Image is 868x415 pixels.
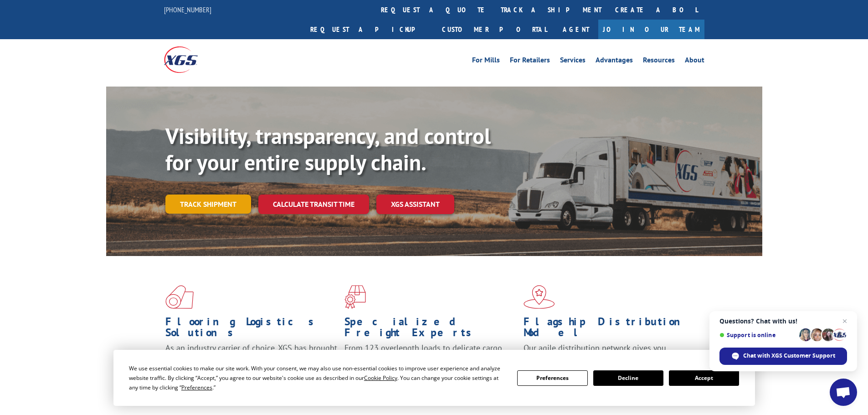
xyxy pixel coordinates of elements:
h1: Flagship Distribution Model [524,316,696,343]
span: Close chat [839,316,850,327]
h1: Specialized Freight Experts [344,316,517,343]
a: Resources [643,56,675,67]
a: Join Our Team [598,20,704,39]
img: xgs-icon-flagship-distribution-model-red [524,285,555,309]
button: Decline [593,370,663,386]
a: XGS ASSISTANT [376,195,454,214]
p: From 123 overlength loads to delicate cargo, our experienced staff knows the best way to move you... [344,343,517,383]
button: Accept [669,370,739,386]
a: Request a pickup [303,20,435,39]
span: Our agile distribution network gives you nationwide inventory management on demand. [524,343,691,364]
div: Cookie Consent Prompt [113,350,755,406]
a: Services [560,56,586,67]
span: As an industry carrier of choice, XGS has brought innovation and dedication to flooring logistics... [165,343,337,375]
b: Visibility, transparency, and control for your entire supply chain. [165,122,491,176]
span: Preferences [181,384,212,391]
a: Calculate transit time [258,195,369,214]
span: Cookie Policy [364,374,397,382]
a: Agent [554,20,598,39]
span: Support is online [719,332,796,338]
button: Preferences [517,370,587,386]
span: Chat with XGS Customer Support [743,352,835,360]
a: About [685,56,704,67]
img: xgs-icon-total-supply-chain-intelligence-red [165,285,194,309]
div: We use essential cookies to make our site work. With your consent, we may also use non-essential ... [129,364,506,392]
a: For Retailers [510,56,550,67]
a: Advantages [596,56,633,67]
a: [PHONE_NUMBER] [164,5,211,14]
a: Track shipment [165,195,251,214]
a: For Mills [472,56,500,67]
a: Customer Portal [435,20,554,39]
div: Open chat [830,379,857,406]
div: Chat with XGS Customer Support [719,348,847,365]
h1: Flooring Logistics Solutions [165,316,338,343]
span: Questions? Chat with us! [719,318,847,325]
img: xgs-icon-focused-on-flooring-red [344,285,366,309]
